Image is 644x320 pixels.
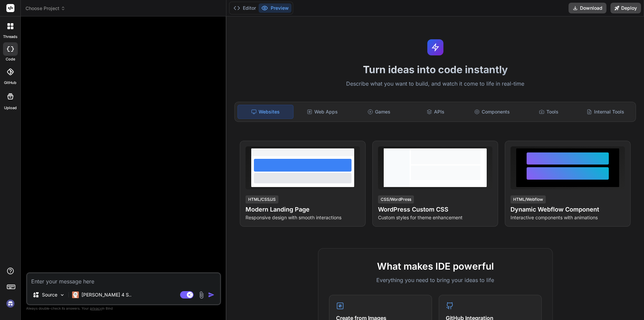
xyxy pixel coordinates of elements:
h1: Turn ideas into code instantly [230,63,640,76]
label: Upload [4,105,17,111]
h4: Dynamic Webflow Component [511,205,625,214]
h4: Modern Landing Page [246,205,360,214]
label: threads [3,34,17,40]
div: HTML/Webflow [511,195,546,203]
p: Source [42,291,57,298]
label: GitHub [4,80,16,86]
p: Everything you need to bring your ideas to life [329,276,542,284]
img: Pick Models [59,292,65,298]
label: code [6,56,15,62]
div: Websites [237,105,293,119]
p: Custom styles for theme enhancement [378,214,492,221]
p: Always double-check its answers. Your in Bind [26,305,221,312]
div: Internal Tools [578,105,633,119]
p: Interactive components with animations [511,214,625,221]
div: CSS/WordPress [378,195,414,203]
div: Tools [521,105,577,119]
p: Responsive design with smooth interactions [246,214,360,221]
img: Claude 4 Sonnet [72,291,79,298]
button: Download [569,3,606,13]
button: Preview [259,3,291,13]
div: Web Apps [295,105,350,119]
div: HTML/CSS/JS [246,195,278,203]
p: Describe what you want to build, and watch it come to life in real-time [230,80,640,88]
button: Editor [231,3,259,13]
button: Deploy [610,3,641,13]
img: signin [5,298,16,309]
img: attachment [198,291,205,299]
div: Games [352,105,407,119]
h2: What makes IDE powerful [329,259,542,273]
img: icon [208,291,215,298]
p: [PERSON_NAME] 4 S.. [82,291,131,298]
span: Choose Project [25,5,65,12]
div: APIs [408,105,463,119]
span: privacy [90,306,102,310]
div: Components [465,105,520,119]
h4: WordPress Custom CSS [378,205,492,214]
